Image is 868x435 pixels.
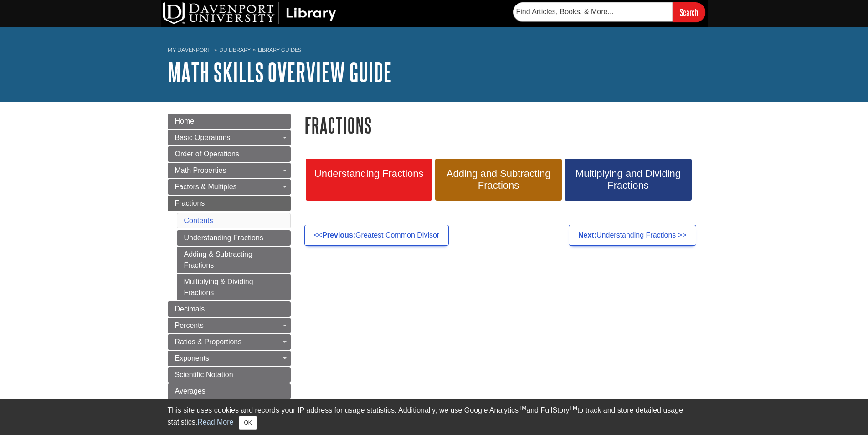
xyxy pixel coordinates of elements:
[673,2,705,22] input: Search
[168,44,701,58] nav: breadcrumb
[175,134,231,141] span: Basic Operations
[175,199,205,207] span: Fractions
[177,230,291,246] a: Understanding Fractions
[578,231,596,239] strong: Next:
[239,416,257,430] button: Close
[304,114,701,137] h1: Fractions
[168,114,291,129] a: Home
[175,166,226,174] span: Math Properties
[168,58,392,86] a: Math Skills Overview Guide
[175,371,233,378] span: Scientific Notation
[442,168,555,192] span: Adding and Subtracting Fractions
[168,46,210,54] a: My Davenport
[168,163,291,178] a: Math Properties
[175,183,237,191] span: Factors & Multiples
[163,2,336,24] img: DU Library
[304,225,449,246] a: <<Previous:Greatest Common Divisor
[175,354,210,362] span: Exponents
[175,117,195,125] span: Home
[197,418,233,426] a: Read More
[258,47,301,53] a: Library Guides
[513,2,705,22] form: Searches DU Library's articles, books, and more
[168,367,291,383] a: Scientific Notation
[513,2,673,21] input: Find Articles, Books, & More...
[306,159,432,201] a: Understanding Fractions
[175,387,205,395] span: Averages
[322,231,355,239] strong: Previous:
[313,168,426,180] span: Understanding Fractions
[168,405,701,430] div: This site uses cookies and records your IP address for usage statistics. Additionally, we use Goo...
[435,159,562,201] a: Adding and Subtracting Fractions
[175,150,239,158] span: Order of Operations
[175,321,204,329] span: Percents
[571,168,684,192] span: Multiplying and Dividing Fractions
[569,225,696,246] a: Next:Understanding Fractions >>
[175,338,242,346] span: Ratios & Proportions
[565,159,691,201] a: Multiplying and Dividing Fractions
[168,179,291,195] a: Factors & Multiples
[570,405,577,411] sup: TM
[168,351,291,366] a: Exponents
[219,47,251,53] a: DU Library
[168,130,291,145] a: Basic Operations
[168,334,291,350] a: Ratios & Proportions
[177,247,291,273] a: Adding & Subtracting Fractions
[168,146,291,162] a: Order of Operations
[168,301,291,317] a: Decimals
[168,318,291,333] a: Percents
[168,383,291,399] a: Averages
[519,405,526,411] sup: TM
[175,305,205,313] span: Decimals
[184,217,213,224] a: Contents
[168,196,291,211] a: Fractions
[177,274,291,300] a: Multiplying & Dividing Fractions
